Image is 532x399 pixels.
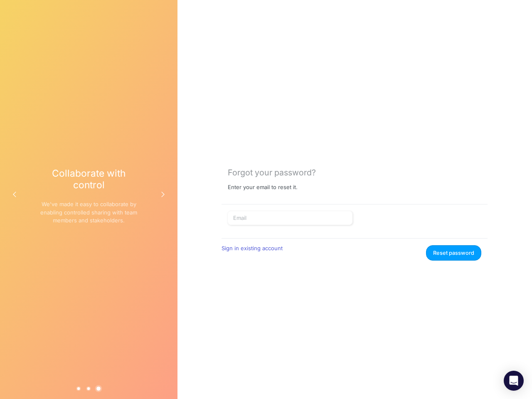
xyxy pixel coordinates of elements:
[6,186,23,203] button: Previous
[228,211,352,225] input: Email
[228,184,298,191] p: Enter your email to reset it.
[76,386,81,391] button: 1
[426,245,481,261] button: Reset password
[86,386,91,391] button: 2
[504,371,524,391] div: Open Intercom Messenger
[40,167,138,190] h3: Collaborate with control
[222,245,283,251] a: Sign in existing account
[228,168,481,177] div: Forgot your password?
[155,186,171,203] button: Next
[95,385,102,392] button: 3
[40,200,138,225] p: We've made it easy to collaborate by enabling controlled sharing with team members and stakeholders.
